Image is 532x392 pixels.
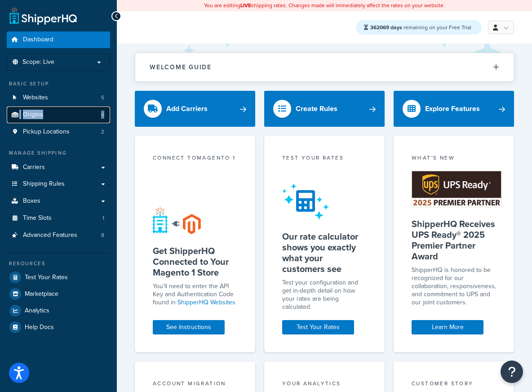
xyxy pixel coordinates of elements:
a: Analytics [7,303,110,319]
div: Resources [7,260,110,267]
span: Boxes [23,197,40,205]
div: Explore Features [425,102,480,115]
h5: Get ShipperHQ Connected to Your Magento 1 Store [153,245,237,278]
div: Test your rates [282,154,367,164]
a: Add Carriers [135,91,255,127]
div: Customer Story [412,379,496,390]
a: Pickup Locations2 [7,124,110,140]
span: 2 [101,128,104,136]
a: ShipperHQ Websites [177,298,235,307]
span: Carriers [23,164,45,171]
span: Dashboard [23,36,53,44]
button: Welcome Guide [135,53,514,81]
span: Scope: Live [22,58,54,66]
span: Analytics [25,307,49,315]
a: Test Your Rates [7,269,110,285]
span: Help Docs [25,324,54,331]
span: Marketplace [25,290,58,298]
span: 1 [102,214,104,222]
div: Connect to Magento 1 [153,154,237,164]
b: LIVE [240,1,251,9]
span: 8 [101,232,104,239]
div: Account Migration [153,379,237,390]
h2: Welcome Guide [150,64,212,71]
span: remaining on your Free Trial [370,23,471,31]
div: Create Rules [296,102,337,115]
span: Test Your Rates [25,274,68,281]
span: Pickup Locations [23,128,70,136]
img: connect-shq-magento-24cdf84b.svg [153,206,201,234]
a: Create Rules [264,91,385,127]
a: Origins4 [7,107,110,123]
li: Websites [7,89,110,106]
span: 4 [101,111,104,119]
span: Websites [23,94,48,102]
span: 5 [101,94,104,102]
div: Basic Setup [7,80,110,88]
span: Time Slots [23,214,52,222]
a: Boxes [7,193,110,209]
a: See Instructions [153,320,225,334]
a: Dashboard [7,31,110,48]
a: Learn More [412,320,483,334]
div: What's New [412,154,496,164]
a: Advanced Features8 [7,227,110,244]
a: Time Slots1 [7,210,110,227]
span: Origins [23,111,43,119]
div: Test your configuration and get in-depth detail on how your rates are being calculated. [282,279,367,311]
a: Shipping Rules [7,176,110,192]
span: Advanced Features [23,232,77,239]
li: Origins [7,107,110,123]
a: Marketplace [7,286,110,302]
a: Help Docs [7,319,110,335]
strong: 362069 days [370,23,402,31]
p: ShipperHQ is honored to be recognized for our collaboration, responsiveness, and commitment to UP... [412,266,496,307]
div: Manage Shipping [7,149,110,157]
a: Carriers [7,159,110,176]
li: Advanced Features [7,227,110,244]
a: Explore Features [394,91,514,127]
li: Pickup Locations [7,124,110,140]
h5: ShipperHQ Receives UPS Ready® 2025 Premier Partner Award [412,218,496,262]
div: Add Carriers [166,102,208,115]
p: You'll need to enter the API Key and Authentication Code found in [153,282,237,307]
li: Time Slots [7,210,110,227]
span: Shipping Rules [23,180,65,188]
div: Your Analytics [282,379,367,390]
h5: Our rate calculator shows you exactly what your customers see [282,231,367,274]
a: Websites5 [7,89,110,106]
button: Open Resource Center [501,361,523,383]
a: Test Your Rates [282,320,354,334]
